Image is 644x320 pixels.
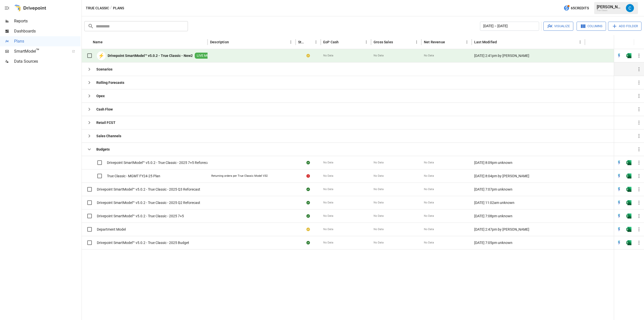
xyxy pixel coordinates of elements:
[617,240,622,245] div: Open in Quick Edit
[374,227,384,231] span: No Data
[97,200,200,205] span: Drivepoint SmartModel™ v5.0.2 - True Classic - 2025 Q2 Reforecast
[472,169,585,183] div: [DATE] 8:04pm by [PERSON_NAME]
[306,53,310,58] div: Your plan has changes in Excel that are not reflected in the Drivepoint Data Warehouse, select "S...
[413,39,420,46] button: Gross Sales column menu
[374,201,384,205] span: No Data
[14,38,80,44] span: Plans
[424,241,434,245] span: No Data
[306,173,310,179] div: Error during sync.
[96,133,121,138] b: Sales Channels
[424,54,434,58] span: No Data
[306,214,310,219] div: Sync complete
[472,209,585,223] div: [DATE] 7:08pm unknown
[103,39,110,46] button: Sort
[323,161,333,165] span: No Data
[96,93,105,98] b: Opex
[424,201,434,205] span: No Data
[626,4,634,12] img: Carson Turner
[424,214,434,218] span: No Data
[93,40,103,44] div: Name
[96,120,115,125] b: Retail FCST
[424,40,445,44] div: Net Revenue
[626,53,631,58] div: Open in Excel
[323,54,333,58] span: No Data
[374,40,393,44] div: Gross Sales
[608,22,641,31] button: Add Folder
[323,214,333,218] span: No Data
[305,39,312,46] button: Sort
[323,40,339,44] div: EoP Cash
[446,39,453,46] button: Sort
[97,214,184,219] span: Drivepoint SmartModel™ v5.0.2 - True Classic - 2025 7+5
[363,39,370,46] button: EoP Cash column menu
[626,187,631,192] div: Open in Excel
[424,161,434,165] span: No Data
[617,160,622,165] div: Open in Quick Edit
[463,39,470,46] button: Net Revenue column menu
[374,161,384,165] span: No Data
[472,223,585,236] div: [DATE] 2:47pm by [PERSON_NAME]
[497,39,504,46] button: Sort
[97,187,200,192] span: Drivepoint SmartModel™ v5.0.2 - True Classic - 2025 Q3 Reforecast
[14,48,66,54] span: SmartModel
[424,227,434,231] span: No Data
[14,58,80,64] span: Data Sources
[96,147,110,152] b: Budgets
[626,160,631,165] img: excel-icon.76473adf.svg
[626,227,631,232] div: Open in Excel
[561,4,591,13] button: 65Credits
[626,160,631,165] div: Open in Excel
[306,187,310,192] div: Sync complete
[97,227,126,232] span: Department Model
[210,40,229,44] div: Description
[617,214,622,219] div: Open in Quick Edit
[374,174,384,178] span: No Data
[110,5,112,11] div: /
[617,53,622,58] img: quick-edit-flash.b8aec18c.svg
[323,227,333,231] span: No Data
[96,80,124,85] b: Rolling Forecasts
[617,187,622,192] div: Open in Quick Edit
[626,200,631,205] div: Open in Excel
[577,22,606,31] button: Columns
[626,227,631,232] img: excel-icon.76473adf.svg
[626,53,631,58] img: excel-icon.76473adf.svg
[617,173,622,179] img: quick-edit-flash.b8aec18c.svg
[97,51,106,60] div: ⚡
[474,40,497,44] div: Last Modified
[374,187,384,191] span: No Data
[617,173,622,179] div: Open in Quick Edit
[472,196,585,209] div: [DATE] 11:02am unknown
[626,173,631,179] div: Open in Excel
[96,107,113,112] b: Cash Flow
[472,156,585,169] div: [DATE] 8:09pm unknown
[323,187,333,191] span: No Data
[229,39,236,46] button: Sort
[211,174,268,178] div: Returning orders per True Classic Model V32
[617,214,622,219] img: quick-edit-flash.b8aec18c.svg
[597,5,623,9] div: [PERSON_NAME]
[617,227,622,232] div: Open in Quick Edit
[14,18,80,24] span: Reports
[306,227,310,232] div: Your plan has changes in Excel that are not reflected in the Drivepoint Data Warehouse, select "S...
[617,227,622,232] img: quick-edit-flash.b8aec18c.svg
[626,240,631,245] img: excel-icon.76473adf.svg
[306,240,310,245] div: Sync complete
[323,241,333,245] span: No Data
[617,53,622,58] div: Open in Quick Edit
[577,39,584,46] button: Last Modified column menu
[97,240,189,245] span: Drivepoint SmartModel™ v5.0.2 - True Classic - 2025 Budget
[617,187,622,192] img: quick-edit-flash.b8aec18c.svg
[626,200,631,205] img: excel-icon.76473adf.svg
[617,200,622,205] img: quick-edit-flash.b8aec18c.svg
[108,53,193,58] b: Drivepoint SmartModel™ v5.0.2 - True Classic - New2
[424,187,434,191] span: No Data
[96,67,112,72] b: Scenarios
[374,241,384,245] span: No Data
[107,160,212,165] span: Drivepoint SmartModel™ v5.0.2 - True Classic - 2025 7+5 Reforecast
[472,236,585,249] div: [DATE] 7:05pm unknown
[626,240,631,245] div: Open in Excel
[339,39,346,46] button: Sort
[623,1,637,15] button: Carson Turner
[36,48,39,54] span: ™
